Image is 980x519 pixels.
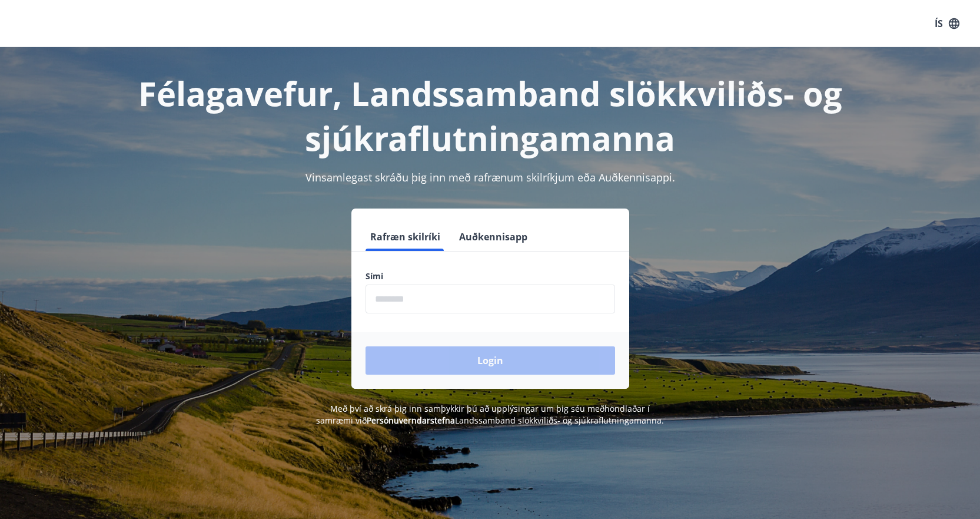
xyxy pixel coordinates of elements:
h1: Félagavefur, Landssamband slökkviliðs- og sjúkraflutningamanna [81,71,900,160]
button: Auðkennisapp [454,223,532,251]
button: Rafræn skilríki [366,223,445,251]
label: Sími [366,270,615,282]
button: ÍS [928,13,966,34]
span: Með því að skrá þig inn samþykkir þú að upplýsingar um þig séu meðhöndlaðar í samræmi við Landssa... [316,403,664,426]
a: Persónuverndarstefna [367,415,455,426]
span: Vinsamlegast skráðu þig inn með rafrænum skilríkjum eða Auðkennisappi. [305,170,675,184]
